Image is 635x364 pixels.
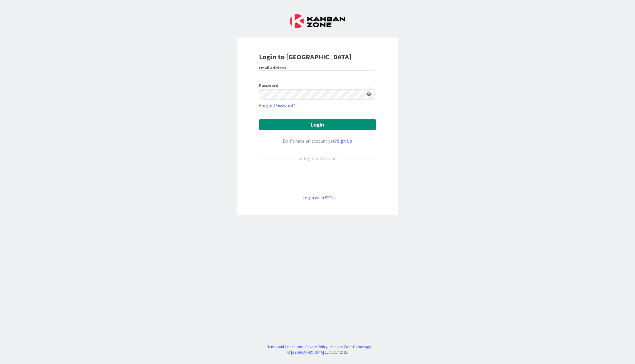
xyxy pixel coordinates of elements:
b: Login to [GEOGRAPHIC_DATA] [259,52,352,61]
div: or login with email [297,155,338,162]
a: Terms and Conditions [268,344,303,350]
div: Don’t have an account yet? [259,137,376,144]
a: Forgot Password? [259,102,295,109]
label: Password [259,83,278,87]
a: Kanban Zone Homepage [330,344,371,350]
iframe: Sign in with Google Button [256,171,379,184]
a: Privacy Policy [305,344,327,350]
button: Login [259,119,376,130]
a: Sign Up [337,138,352,144]
label: Email Address [259,65,286,70]
a: [GEOGRAPHIC_DATA] [291,350,324,355]
a: Login with SSO [303,195,333,200]
div: © LLC 2017- 2025 . [265,350,371,355]
img: Kanban Zone [290,14,345,28]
